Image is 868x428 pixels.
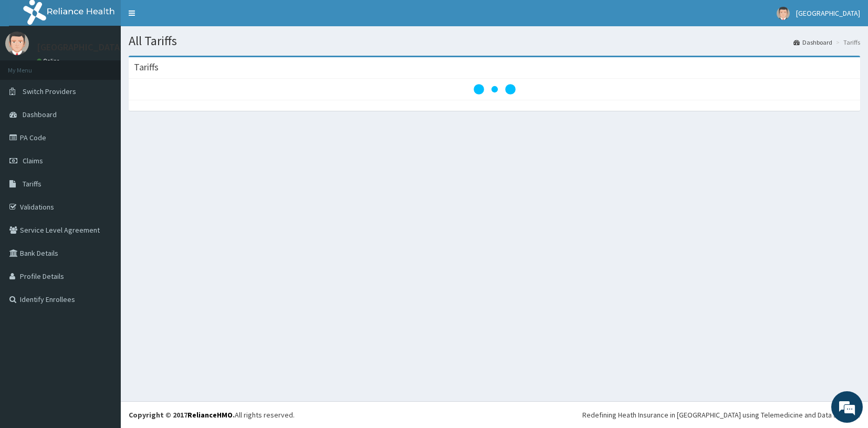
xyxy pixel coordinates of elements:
[37,57,62,65] a: Online
[23,87,76,96] span: Switch Providers
[37,43,123,52] p: [GEOGRAPHIC_DATA]
[23,110,57,119] span: Dashboard
[121,401,868,428] footer: All rights reserved.
[129,34,860,48] h1: All Tariffs
[23,179,41,189] span: Tariffs
[833,38,860,47] li: Tariffs
[129,410,235,420] strong: Copyright © 2017 .
[134,62,159,72] h3: Tariffs
[23,156,43,165] span: Claims
[5,32,29,55] img: User Image
[793,38,832,47] a: Dashboard
[777,7,790,20] img: User Image
[474,68,516,110] svg: audio-loading
[796,8,860,18] span: [GEOGRAPHIC_DATA]
[582,410,860,420] div: Redefining Heath Insurance in [GEOGRAPHIC_DATA] using Telemedicine and Data Science!
[187,410,233,420] a: RelianceHMO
